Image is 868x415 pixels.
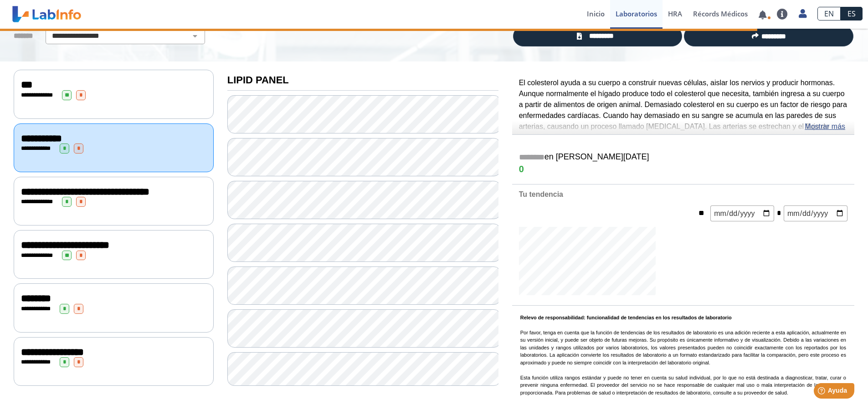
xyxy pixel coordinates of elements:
input: mm/dd/yyyy [710,205,774,221]
b: Tu tendencia [519,190,563,198]
input: mm/dd/yyyy [784,205,847,221]
a: EN [817,7,841,20]
p: El colesterol ayuda a su cuerpo a construir nuevas células, aislar los nervios y producir hormona... [519,77,847,154]
h5: en [PERSON_NAME][DATE] [519,152,847,163]
a: Mostrar más [805,121,845,132]
b: LIPID PANEL [227,74,289,86]
h4: 0 [519,164,847,175]
iframe: Help widget launcher [787,379,858,405]
a: ES [841,7,863,20]
p: Por favor, tenga en cuenta que la función de tendencias de los resultados de laboratorio es una a... [520,314,846,397]
b: Relevo de responsabilidad: funcionalidad de tendencias en los resultados de laboratorio [520,315,732,320]
span: HRA [668,9,682,18]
